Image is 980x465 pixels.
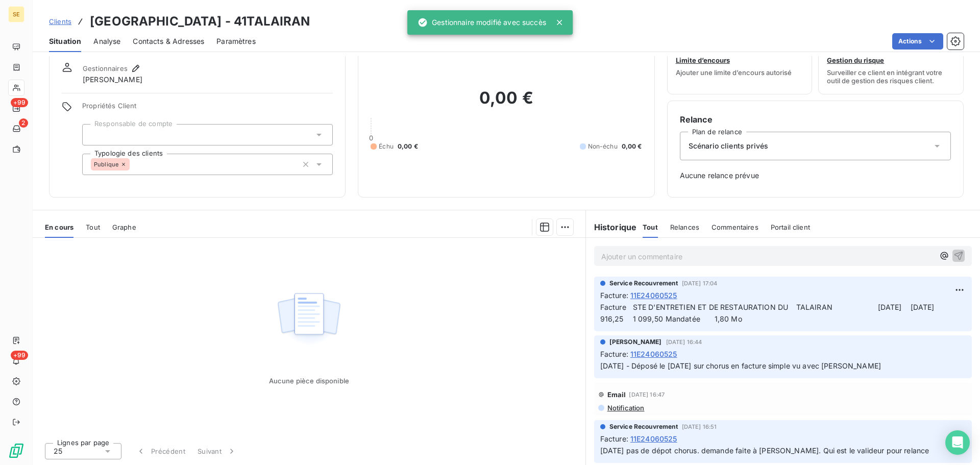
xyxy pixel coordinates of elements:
[418,13,546,32] div: Gestionnaire modifié avec succès
[586,221,637,233] h6: Historique
[666,339,702,345] span: [DATE] 16:44
[379,142,394,151] span: Échu
[600,303,943,323] span: Facture STE D'ENTRETIEN ET DE RESTAURATION DU TALAIRAN [DATE] [DATE] 916,25 1 099,50 Mandatée 1,8...
[682,424,717,430] span: [DATE] 16:51
[269,377,349,385] span: Aucune pièce disponible
[600,349,628,359] span: Facture :
[609,279,678,288] span: Service Recouvrement
[818,29,964,94] button: Gestion du risqueSurveiller ce client en intégrant votre outil de gestion des risques client.
[19,118,28,128] span: 2
[49,16,71,27] a: Clients
[676,68,792,77] span: Ajouter une limite d’encours autorisé
[191,440,243,462] button: Suivant
[670,223,699,231] span: Relances
[49,17,71,26] span: Clients
[600,446,929,455] span: [DATE] pas de dépot chorus. demande faite à [PERSON_NAME]. Qui est le valideur pour relance
[133,36,204,46] span: Contacts & Adresses
[676,56,730,64] span: Limite d’encours
[689,141,768,151] span: Scénario clients privés
[667,29,813,94] button: Limite d’encoursAjouter une limite d’encours autorisé
[83,75,142,85] span: [PERSON_NAME]
[11,98,28,107] span: +99
[112,223,136,231] span: Graphe
[607,390,626,399] span: Email
[630,290,677,301] span: 11E24060525
[276,287,341,351] img: Empty state
[827,68,955,85] span: Surveiller ce client en intégrant votre outil de gestion des risques client.
[827,56,884,64] span: Gestion du risque
[49,36,81,46] span: Situation
[945,430,970,455] div: Open Intercom Messenger
[371,88,642,118] h2: 0,00 €
[398,142,418,151] span: 0,00 €
[643,223,658,231] span: Tout
[8,443,24,459] img: Logo LeanPay
[11,351,28,360] span: +99
[771,223,810,231] span: Portail client
[91,130,99,139] input: Ajouter une valeur
[90,12,310,31] h3: [GEOGRAPHIC_DATA] - 41TALAIRAN
[82,102,333,116] span: Propriétés Client
[630,349,677,359] span: 11E24060525
[45,223,73,231] span: En cours
[606,404,645,412] span: Notification
[130,160,138,169] input: Ajouter une valeur
[629,391,665,398] span: [DATE] 16:47
[682,280,718,286] span: [DATE] 17:04
[8,6,24,22] div: SE
[54,446,62,456] span: 25
[622,142,642,151] span: 0,00 €
[892,33,943,50] button: Actions
[369,134,373,142] span: 0
[130,440,191,462] button: Précédent
[609,422,678,431] span: Service Recouvrement
[94,161,118,167] span: Publique
[216,36,256,46] span: Paramètres
[600,433,628,444] span: Facture :
[712,223,758,231] span: Commentaires
[588,142,618,151] span: Non-échu
[600,361,881,370] span: [DATE] - Déposé le [DATE] sur chorus en facture simple vu avec [PERSON_NAME]
[83,64,128,72] span: Gestionnaires
[680,113,951,126] h6: Relance
[680,170,951,181] span: Aucune relance prévue
[93,36,120,46] span: Analyse
[630,433,677,444] span: 11E24060525
[609,337,662,347] span: [PERSON_NAME]
[86,223,100,231] span: Tout
[600,290,628,301] span: Facture :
